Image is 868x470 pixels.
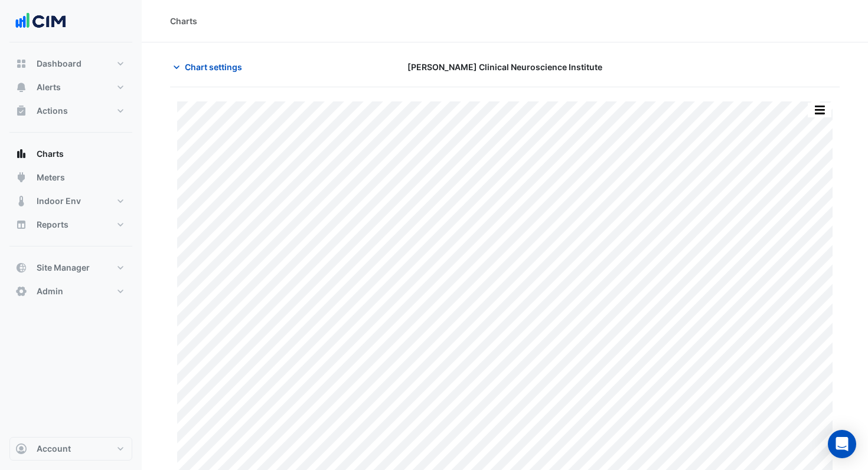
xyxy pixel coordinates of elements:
app-icon: Admin [15,285,27,297]
span: Meters [37,172,65,183]
app-icon: Reports [15,219,27,231]
button: Alerts [9,75,132,99]
button: Site Manager [9,256,132,280]
span: Charts [37,148,64,160]
app-icon: Dashboard [15,58,27,70]
app-icon: Site Manager [15,262,27,274]
app-icon: Alerts [15,81,27,93]
span: Chart settings [185,61,242,73]
button: Dashboard [9,52,132,75]
span: Reports [37,219,68,231]
button: More Options [808,103,831,117]
button: Chart settings [170,57,250,77]
app-icon: Indoor Env [15,195,27,207]
app-icon: Actions [15,105,27,117]
div: Open Intercom Messenger [828,430,856,458]
span: Dashboard [37,58,81,70]
button: Indoor Env [9,189,132,213]
span: Actions [37,105,68,117]
app-icon: Meters [15,172,27,183]
button: Admin [9,280,132,303]
button: Reports [9,213,132,236]
button: Account [9,437,132,461]
span: Account [37,443,71,455]
span: Admin [37,285,63,297]
span: Site Manager [37,262,90,274]
div: Charts [170,15,197,27]
span: Indoor Env [37,195,81,207]
img: Company Logo [14,9,67,33]
button: Charts [9,142,132,166]
app-icon: Charts [15,148,27,160]
button: Meters [9,166,132,189]
span: Alerts [37,81,61,93]
span: [PERSON_NAME] Clinical Neuroscience Institute [407,61,602,73]
button: Actions [9,99,132,123]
